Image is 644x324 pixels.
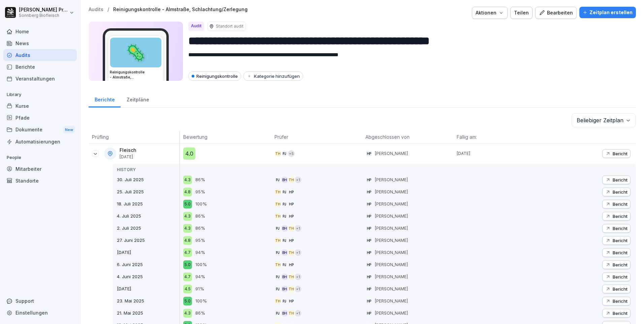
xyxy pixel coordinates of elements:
[3,295,77,307] div: Support
[613,201,627,207] p: Bericht
[117,310,180,317] p: 21. Mai 2025
[3,61,77,73] a: Berichte
[63,126,75,134] div: New
[120,148,136,153] p: Fleisch
[602,200,631,208] button: Bericht
[110,38,161,67] div: 🦠
[375,225,408,231] p: [PERSON_NAME]
[89,7,103,12] p: Audits
[117,176,180,183] p: 30. Juli 2025
[453,131,545,143] th: Fällig am:
[3,49,77,61] a: Audits
[3,100,77,112] a: Kurse
[89,90,121,107] a: Berichte
[183,285,192,293] div: 4.5
[602,175,631,184] button: Bericht
[602,248,631,257] button: Bericht
[117,286,180,292] p: [DATE]
[275,273,281,280] div: PJ
[375,274,408,280] p: [PERSON_NAME]
[375,237,408,244] p: [PERSON_NAME]
[3,89,77,100] p: Library
[3,124,77,136] div: Dokumente
[3,112,77,124] a: Pfade
[288,201,295,207] div: HP
[281,261,288,268] div: PJ
[183,212,192,221] div: 4.3
[3,175,77,187] a: Standorte
[365,261,372,268] div: HP
[583,9,633,16] div: Zeitplan erstellen
[3,124,77,136] a: DokumenteNew
[183,260,192,269] div: 5.0
[183,272,192,281] div: 4.7
[613,250,627,255] p: Bericht
[183,200,192,208] div: 5.0
[602,272,631,281] button: Bericht
[281,286,288,292] div: BH
[188,71,241,81] div: Reinigungskontrolle
[3,26,77,37] a: Home
[613,214,627,219] p: Bericht
[295,176,301,183] div: + 1
[275,310,281,317] div: PJ
[375,262,408,268] p: [PERSON_NAME]
[275,150,281,157] div: TH
[375,189,408,195] p: [PERSON_NAME]
[113,7,248,12] a: Reinigungskontrolle - Almstraße, Schlachtung/Zerlegung
[195,201,207,207] p: 100%
[275,225,281,232] div: PJ
[117,225,180,232] p: 2. Juli 2025
[375,201,408,207] p: [PERSON_NAME]
[288,273,295,280] div: TH
[281,201,288,207] div: PJ
[188,22,204,31] div: Audit
[613,274,627,280] p: Bericht
[602,212,631,221] button: Bericht
[602,260,631,269] button: Bericht
[275,189,281,195] div: TH
[295,286,301,292] div: + 1
[602,224,631,233] button: Bericht
[3,73,77,85] a: Veranstaltungen
[183,236,192,245] div: 4.8
[365,189,372,195] div: HP
[295,310,301,317] div: + 1
[295,273,301,280] div: + 1
[117,273,180,280] p: 4. Juni 2025
[3,152,77,163] p: People
[288,237,295,244] div: HP
[92,133,176,140] p: Prüfling
[365,286,372,292] div: HP
[183,148,195,160] div: 4.0
[288,189,295,195] div: HP
[613,286,627,292] p: Bericht
[613,298,627,304] p: Bericht
[117,298,180,304] p: 23. Mai 2025
[183,297,192,305] div: 5.0
[288,225,295,232] div: TH
[247,73,300,79] div: Kategorie hinzufügen
[195,176,205,183] p: 86%
[288,213,295,220] div: HP
[183,175,192,184] div: 4.3
[275,176,281,183] div: PJ
[107,7,109,12] p: /
[288,286,295,292] div: TH
[271,131,362,143] th: Prüfer
[117,167,180,173] p: HISTORY
[195,261,207,268] p: 100%
[288,310,295,317] div: TH
[602,149,631,158] button: Bericht
[510,7,533,19] button: Teilen
[281,150,288,157] div: PJ
[535,7,577,19] button: Bearbeiten
[602,309,631,318] button: Bericht
[19,7,68,13] p: [PERSON_NAME] Preßlauer
[281,249,288,256] div: BH
[281,237,288,244] div: PJ
[117,249,180,256] p: [DATE]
